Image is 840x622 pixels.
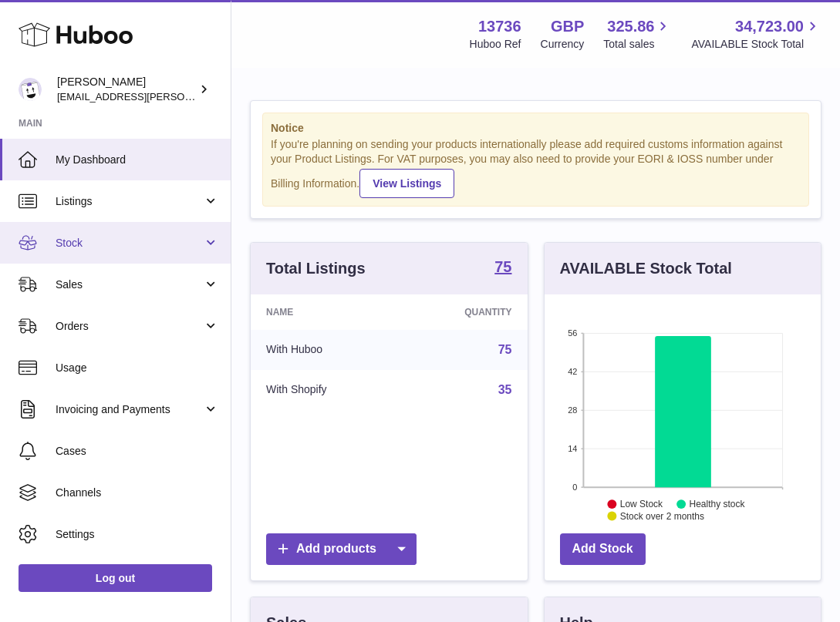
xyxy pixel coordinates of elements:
strong: Notice [271,121,801,136]
a: Add Stock [560,533,646,565]
a: 325.86 Total sales [603,16,672,52]
span: Sales [56,277,203,292]
text: 0 [572,482,577,492]
strong: 13736 [478,16,521,37]
h3: AVAILABLE Stock Total [560,258,732,279]
div: Huboo Ref [470,37,521,52]
a: Log out [19,564,212,592]
text: Low Stock [619,499,663,509]
text: 56 [568,328,577,338]
span: 34,723.00 [735,16,804,37]
text: 28 [568,405,577,415]
div: [PERSON_NAME] [57,75,196,104]
span: Stock [56,236,203,250]
th: Quantity [400,294,527,330]
span: Total sales [603,37,672,52]
strong: 75 [494,259,511,274]
span: Orders [56,319,203,334]
div: Currency [541,37,585,52]
div: If you're planning on sending your products internationally please add required customs informati... [271,137,801,197]
h3: Total Listings [266,258,366,279]
span: AVAILABLE Stock Total [691,37,821,52]
text: 14 [568,444,577,453]
a: 34,723.00 AVAILABLE Stock Total [691,16,821,52]
td: With Shopify [251,370,400,410]
text: 42 [568,367,577,376]
a: 75 [498,343,512,356]
a: 35 [498,383,512,396]
a: 75 [494,259,511,277]
span: Usage [56,361,219,375]
a: Add products [266,533,417,565]
span: Settings [56,527,219,542]
span: Listings [56,194,203,209]
span: Cases [56,444,219,459]
td: With Huboo [251,330,400,370]
span: [EMAIL_ADDRESS][PERSON_NAME][DOMAIN_NAME] [57,90,309,103]
span: My Dashboard [56,153,219,167]
span: Channels [56,486,219,500]
a: View Listings [359,169,454,198]
strong: GBP [551,16,584,37]
img: horia@orea.uk [19,78,42,101]
text: Healthy stock [689,499,745,509]
span: Invoicing and Payments [56,402,203,417]
span: 325.86 [607,16,654,37]
text: Stock over 2 months [619,511,703,522]
th: Name [251,294,400,330]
